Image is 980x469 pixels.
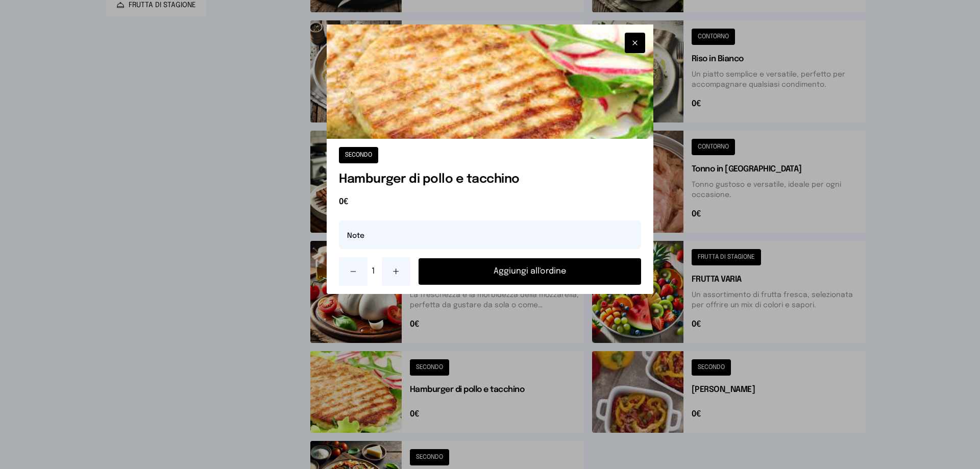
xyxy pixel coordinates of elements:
span: 0€ [339,196,641,208]
span: 1 [372,265,378,278]
button: SECONDO [339,147,378,163]
button: Aggiungi all'ordine [419,258,641,285]
h1: Hamburger di pollo e tacchino [339,171,641,188]
img: Hamburger di pollo e tacchino [327,24,653,139]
